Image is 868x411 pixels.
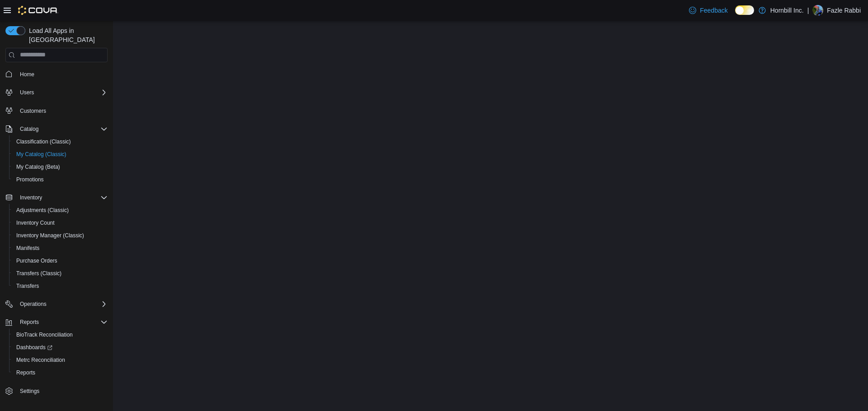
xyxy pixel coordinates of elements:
[2,86,111,99] button: Users
[16,299,108,309] span: Operations
[18,6,58,15] img: Cova
[13,355,69,365] a: Metrc Reconciliation
[20,125,38,133] span: Catalog
[13,281,108,291] span: Transfers
[16,124,108,134] span: Catalog
[13,329,76,340] a: BioTrack Reconciliation
[16,69,108,80] span: Home
[812,5,823,16] div: Fazle Rabbi
[16,106,50,116] a: Customers
[16,105,108,116] span: Customers
[9,229,111,242] button: Inventory Manager (Classic)
[16,163,60,171] span: My Catalog (Beta)
[16,87,38,98] button: Users
[16,282,39,290] span: Transfers
[9,161,111,173] button: My Catalog (Beta)
[9,341,111,354] a: Dashboards
[2,68,111,81] button: Home
[9,135,111,148] button: Classification (Classic)
[13,230,108,241] span: Inventory Manager (Classic)
[13,162,108,172] span: My Catalog (Beta)
[13,205,108,216] span: Adjustments (Classic)
[13,281,42,291] a: Transfers
[9,242,111,254] button: Manifests
[13,329,108,340] span: BioTrack Reconciliation
[16,331,73,338] span: BioTrack Reconciliation
[16,299,50,309] button: Operations
[13,268,65,279] a: Transfers (Classic)
[16,87,108,98] span: Users
[13,367,108,378] span: Reports
[16,219,55,226] span: Inventory Count
[16,176,44,183] span: Promotions
[16,232,84,239] span: Inventory Manager (Classic)
[9,217,111,229] button: Inventory Count
[9,148,111,161] button: My Catalog (Classic)
[735,5,754,15] input: Dark Mode
[13,149,70,160] a: My Catalog (Classic)
[20,71,34,78] span: Home
[2,191,111,204] button: Inventory
[9,354,111,366] button: Metrc Reconciliation
[25,26,108,44] span: Load All Apps in [GEOGRAPHIC_DATA]
[685,1,731,19] a: Feedback
[16,369,35,376] span: Reports
[16,257,57,264] span: Purchase Orders
[13,149,108,160] span: My Catalog (Classic)
[16,207,69,214] span: Adjustments (Classic)
[13,217,108,228] span: Inventory Count
[16,138,71,145] span: Classification (Classic)
[9,267,111,280] button: Transfers (Classic)
[16,245,39,252] span: Manifests
[13,174,47,185] a: Promotions
[13,243,43,254] a: Manifests
[2,123,111,135] button: Catalog
[2,104,111,117] button: Customers
[16,151,66,158] span: My Catalog (Classic)
[2,316,111,328] button: Reports
[13,243,108,254] span: Manifests
[9,173,111,186] button: Promotions
[13,205,72,216] a: Adjustments (Classic)
[16,124,42,134] button: Catalog
[13,230,88,241] a: Inventory Manager (Classic)
[13,162,64,172] a: My Catalog (Beta)
[13,217,58,228] a: Inventory Count
[16,385,108,397] span: Settings
[16,386,43,397] a: Settings
[13,174,108,185] span: Promotions
[9,280,111,292] button: Transfers
[13,342,108,353] span: Dashboards
[20,107,46,115] span: Customers
[13,342,56,353] a: Dashboards
[20,194,42,201] span: Inventory
[13,255,108,266] span: Purchase Orders
[20,89,34,96] span: Users
[2,298,111,310] button: Operations
[16,344,52,351] span: Dashboards
[13,136,75,147] a: Classification (Classic)
[16,69,38,80] a: Home
[9,328,111,341] button: BioTrack Reconciliation
[700,6,727,15] span: Feedback
[16,192,108,203] span: Inventory
[2,384,111,397] button: Settings
[13,355,108,365] span: Metrc Reconciliation
[13,367,39,378] a: Reports
[13,268,108,279] span: Transfers (Classic)
[807,5,809,16] p: |
[20,388,39,395] span: Settings
[827,5,861,16] p: Fazle Rabbi
[16,317,42,328] button: Reports
[13,255,61,266] a: Purchase Orders
[16,356,65,364] span: Metrc Reconciliation
[16,317,108,328] span: Reports
[20,319,39,326] span: Reports
[9,254,111,267] button: Purchase Orders
[9,366,111,379] button: Reports
[9,204,111,217] button: Adjustments (Classic)
[16,192,46,203] button: Inventory
[16,270,61,277] span: Transfers (Classic)
[770,5,804,16] p: Hornbill Inc.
